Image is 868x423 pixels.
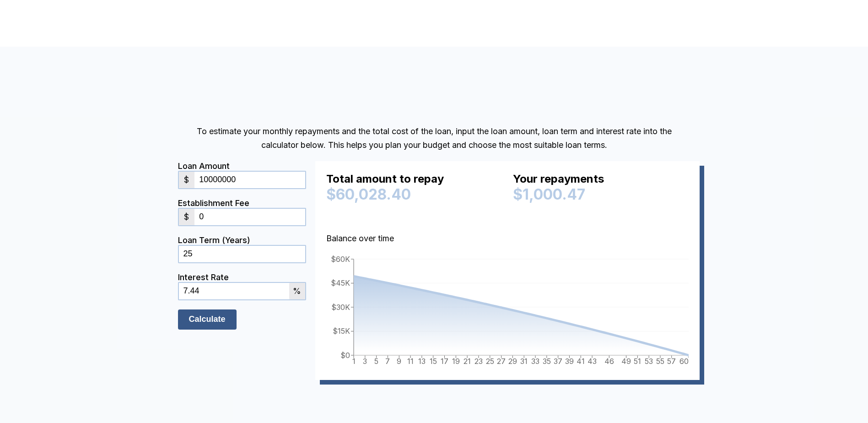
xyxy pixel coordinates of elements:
[679,357,688,366] tspan: 60
[179,209,195,225] div: $
[513,172,689,190] div: Your repayments
[331,254,350,263] tspan: $60K
[326,185,502,203] div: $60,028.40
[497,357,506,366] tspan: 27
[429,357,437,366] tspan: 15
[178,125,690,152] p: To estimate your monthly repayments and the total cost of the loan, input the loan amount, loan t...
[508,357,517,366] tspan: 29
[326,232,689,245] p: Balance over time
[645,357,653,366] tspan: 53
[565,357,573,366] tspan: 39
[363,357,367,366] tspan: 3
[340,350,350,359] tspan: $0
[178,309,237,330] input: Calculate
[331,278,350,287] tspan: $45K
[179,246,305,262] input: 0
[385,357,390,366] tspan: 7
[178,272,306,282] div: Interest Rate
[397,357,401,366] tspan: 9
[178,235,306,245] div: Loan Term (Years)
[542,357,550,366] tspan: 35
[194,172,305,188] input: 0
[178,161,306,171] div: Loan Amount
[441,357,448,366] tspan: 17
[179,283,289,299] input: 0
[520,357,528,366] tspan: 31
[418,357,425,366] tspan: 13
[667,357,676,366] tspan: 57
[352,357,355,366] tspan: 1
[333,326,350,336] tspan: $15K
[326,172,502,190] div: Total amount to repay
[554,357,562,366] tspan: 37
[634,357,641,366] tspan: 51
[194,209,305,225] input: 0
[577,357,585,366] tspan: 41
[513,185,689,203] div: $1,000.47
[452,357,459,366] tspan: 19
[474,357,482,366] tspan: 23
[178,198,306,208] div: Establishment Fee
[464,357,471,366] tspan: 21
[588,357,597,366] tspan: 43
[485,357,494,366] tspan: 25
[374,357,378,366] tspan: 5
[656,357,664,366] tspan: 55
[289,283,305,299] div: %
[604,357,614,366] tspan: 46
[331,302,350,311] tspan: $30K
[531,357,539,366] tspan: 33
[179,172,195,188] div: $
[621,357,631,366] tspan: 49
[407,357,414,366] tspan: 11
